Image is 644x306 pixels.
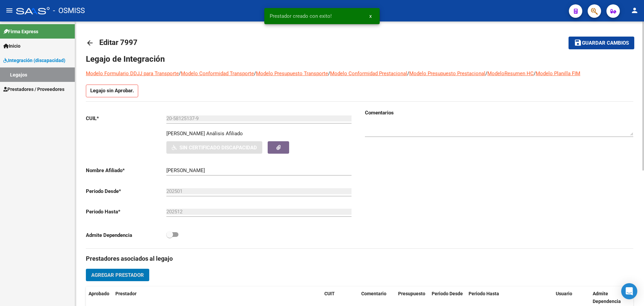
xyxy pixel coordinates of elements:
[270,13,332,19] span: Prestador creado con exito!
[569,37,634,49] button: Guardar cambios
[5,6,13,14] mat-icon: menu
[365,109,633,116] h3: Comentarios
[86,208,166,215] p: Periodo Hasta
[99,38,138,47] span: Editar 7997
[361,291,386,296] span: Comentario
[432,291,463,296] span: Periodo Desde
[556,291,572,296] span: Usuario
[593,291,621,304] span: Admite Dependencia
[86,167,166,174] p: Nombre Afiliado
[86,85,138,97] p: Legajo sin Aprobar.
[324,291,335,296] span: CUIT
[574,39,582,47] mat-icon: save
[3,86,64,93] span: Prestadores / Proveedores
[53,3,85,18] span: - OSMISS
[364,10,377,22] button: x
[86,269,149,281] button: Agregar Prestador
[409,70,485,76] a: Modelo Presupuesto Prestacional
[166,130,205,137] p: [PERSON_NAME]
[86,232,166,239] p: Admite Dependencia
[582,40,629,46] span: Guardar cambios
[536,70,580,76] a: Modelo Planilla FIM
[91,272,144,278] span: Agregar Prestador
[86,115,166,122] p: CUIL
[621,283,637,299] div: Open Intercom Messenger
[206,130,243,137] div: Análisis Afiliado
[256,70,328,76] a: Modelo Presupuesto Transporte
[166,141,262,154] button: Sin Certificado Discapacidad
[330,70,407,76] a: Modelo Conformidad Prestacional
[3,28,38,35] span: Firma Express
[179,145,257,151] span: Sin Certificado Discapacidad
[86,188,166,195] p: Periodo Desde
[469,291,499,296] span: Periodo Hasta
[86,254,633,263] h3: Prestadores asociados al legajo
[89,291,109,296] span: Aprobado
[86,70,179,76] a: Modelo Formulario DDJJ para Transporte
[86,39,94,47] mat-icon: arrow_back
[115,291,137,296] span: Prestador
[86,54,633,64] h1: Legajo de Integración
[487,70,534,76] a: ModeloResumen HC
[369,13,372,19] span: x
[631,6,639,14] mat-icon: person
[181,70,254,76] a: Modelo Conformidad Transporte
[3,57,65,64] span: Integración (discapacidad)
[3,42,20,50] span: Inicio
[398,291,425,296] span: Presupuesto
